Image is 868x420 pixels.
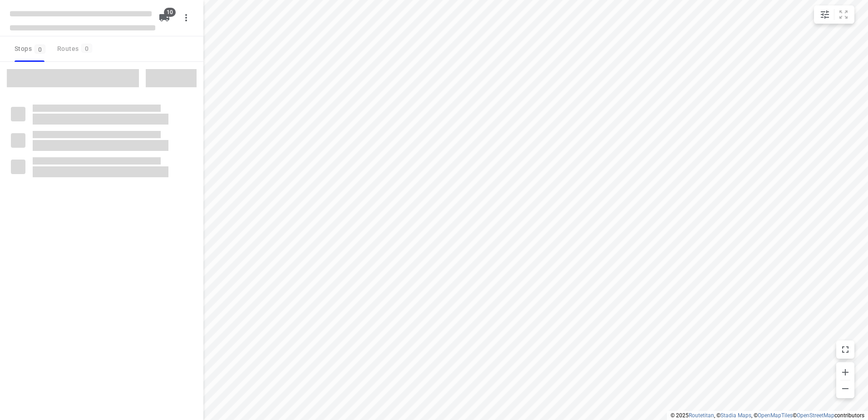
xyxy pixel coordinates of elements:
[797,412,834,419] a: OpenStreetMap
[689,412,714,419] a: Routetitan
[720,412,751,419] a: Stadia Maps
[814,5,854,24] div: small contained button group
[816,5,834,24] button: Map settings
[671,412,864,419] li: © 2025 , © , © © contributors
[758,412,793,419] a: OpenMapTiles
